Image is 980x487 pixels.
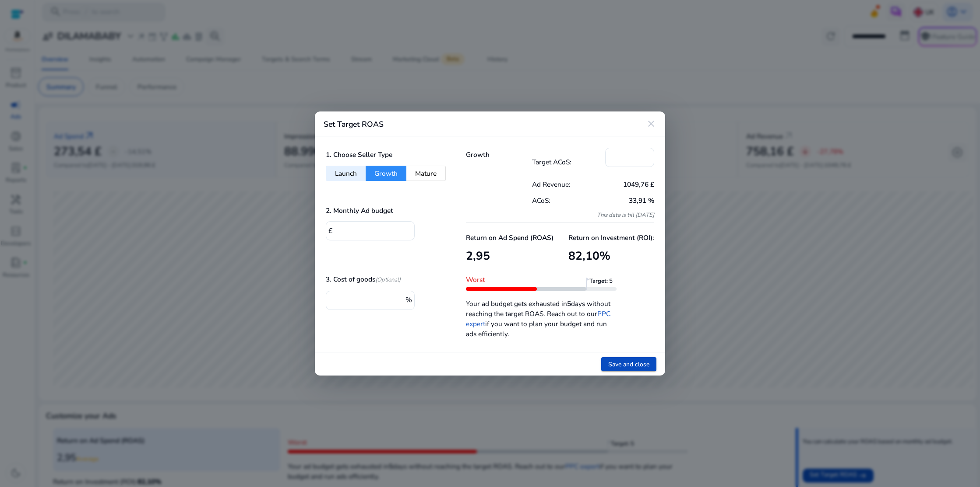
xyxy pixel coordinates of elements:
h5: 1. Choose Seller Type [326,151,392,159]
h5: 3. Cost of goods [326,275,401,284]
button: Save and close [601,357,656,371]
p: if you want to plan your budget and run ads efficiently. [466,294,617,339]
p: 1049,76 £ [593,179,654,189]
p: 33,91 % [593,195,654,205]
button: Growth [366,166,406,181]
span: £ [328,226,333,236]
h5: Growth [466,151,532,159]
p: Return on Ad Spend (ROAS) [466,233,553,243]
b: 5 [567,299,571,308]
span: % [405,295,412,305]
p: Target ACoS: [532,157,606,167]
p: ACoS: [532,195,593,205]
p: Ad Revenue: [532,179,593,189]
h5: 2. Monthly Ad budget [326,207,393,215]
p: This data is till [DATE] [532,212,655,219]
h4: Set Target ROAS [324,120,384,129]
button: Launch [326,166,366,181]
a: PPC expert [466,309,610,328]
h3: 82,10 [568,249,654,263]
p: Worst [466,275,617,285]
button: Mature [406,166,446,181]
span: % [599,248,610,264]
h3: 2,95 [466,249,553,263]
span: Save and close [608,360,649,369]
span: Target: 5 [589,278,620,291]
mat-icon: close [646,118,656,129]
span: Your ad budget gets exhausted in days without reaching the target ROAS. Reach out to our [466,299,610,318]
i: (Optional) [375,276,401,284]
p: Return on Investment (ROI): [568,233,654,243]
